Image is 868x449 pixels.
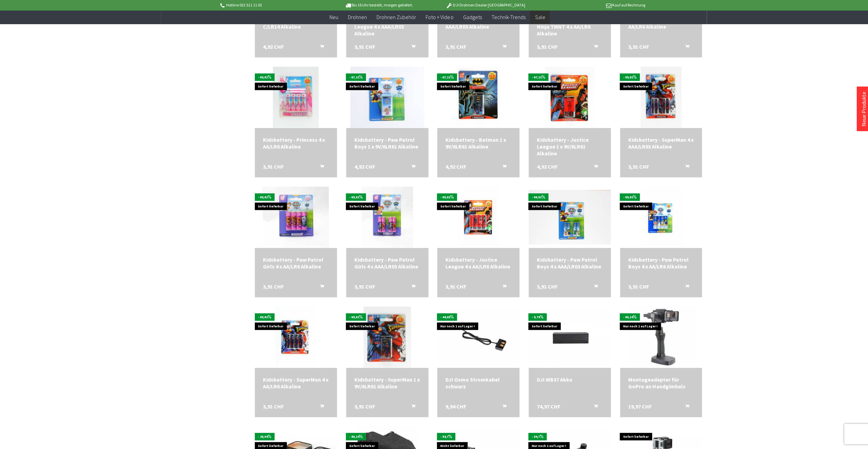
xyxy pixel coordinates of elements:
button: In den Warenkorb [677,163,693,172]
img: Kidsbattery - Paw Patrol Boys 4 x AAA/LR03 Alkaline [529,190,611,245]
span: 3,91 CHF [263,163,284,170]
a: DJI Osmo Stromkabel schwarz 9,94 CHF In den Warenkorb [445,376,511,390]
span: 74,97 CHF [537,403,560,410]
span: 3,91 CHF [628,163,649,170]
p: DJI Drohnen Dealer [GEOGRAPHIC_DATA] [432,1,539,9]
div: Kidsbattery - Paw Patrol Girls 4 x AAA/LR03 Alkaline [354,256,420,270]
a: Kidsbattery - Tortues Ninja TMNT 4 x AA/LR6 Alkaline 3,91 CHF In den Warenkorb [537,16,603,37]
a: Kidsbattery - SuperMan 1 x 9V/6LR61 Alkaline 3,91 CHF In den Warenkorb [354,376,420,390]
button: In den Warenkorb [312,43,328,52]
span: Neu [329,14,338,20]
button: In den Warenkorb [403,403,420,412]
span: 4,92 CHF [445,163,466,170]
div: Kidsbattery - Tortues Ninja TMNT 4 x AA/LR6 Alkaline [537,16,603,37]
p: Bis 16 Uhr bestellt, morgen geliefert. [326,1,432,9]
img: Kidsbattery - SuperMan 4 x AA/LR6 Alkaline [275,307,316,368]
span: 19,97 CHF [628,403,652,410]
span: 3,91 CHF [445,43,466,50]
img: Kidsbattery - SuperMan 4 x AAA/LR03 Alkaline [641,67,681,128]
button: In den Warenkorb [494,43,511,52]
span: 4,92 CHF [354,163,375,170]
img: Kidsbattery - Paw Patrol Boys 1 x 9V/6LR61 Alkaline [350,67,424,128]
div: Kidsbattery - Justice League 4 x AA/LR6 Alkaline [445,256,511,270]
div: Kidsbattery - Batman 1 x 9V/6LR61 Alkaline [445,136,511,150]
div: Montageadapter für GoPro an Handgimbals [628,376,694,390]
button: In den Warenkorb [403,283,420,292]
button: In den Warenkorb [677,43,693,52]
img: Kidsbattery - Princess 4 x AA/LR6 Alkaline [273,67,319,128]
img: Kidsbattery - Justice League 4 x AA/LR6 Alkaline [458,187,499,248]
button: In den Warenkorb [494,403,511,412]
button: In den Warenkorb [494,283,511,292]
img: Kidsbattery - Justice League 1 x 9V/6LR61 Alkaline [545,67,594,128]
button: In den Warenkorb [403,43,420,52]
img: Kidsbattery - Batman 1 x 9V/6LR61 Alkaline [456,67,501,128]
img: Kidsbattery - Paw Patrol Boys 4 x AA/LR6 Alkaline [641,187,681,248]
button: In den Warenkorb [312,163,328,172]
a: Kidsbattery - Paw Patrol Boys 4 x AA/LR6 Alkaline 3,91 CHF In den Warenkorb [628,256,694,270]
span: 3,91 CHF [445,283,466,290]
a: Kidsbattery - Paw Patrol Boys 1 x 9V/6LR61 Alkaline 4,92 CHF In den Warenkorb [354,136,420,150]
a: Kidsbattery - SuperMan 4 x AA/LR6 Alkaline 3,91 CHF In den Warenkorb [263,376,329,390]
a: Drohnen Zubehör [372,10,421,24]
button: In den Warenkorb [677,283,693,292]
span: 3,91 CHF [354,43,375,50]
span: Gadgets [463,14,482,20]
a: Kidsbattery - Paw Patrol Girls 4 x AAA/LR03 Alkaline 3,91 CHF In den Warenkorb [354,256,420,270]
span: 3,91 CHF [263,283,284,290]
img: Kidsbattery - Paw Patrol Girls 4 x AA/LR6 Alkaline [263,187,329,248]
span: 3,91 CHF [263,403,284,410]
img: Kidsbattery - Paw Patrol Girls 4 x AAA/LR03 Alkaline [362,187,413,248]
a: Kidsbattery - Justice League 4 x AAA/LR03 Alkaline 3,91 CHF In den Warenkorb [354,16,420,37]
img: DJI WB37 Akku [529,310,611,365]
a: Technik-Trends [486,10,530,24]
p: Hotline 032 511 11 03 [219,1,325,9]
a: Kidsbattery - Paw Patrol Girls 4 x AA/LR6 Alkaline 3,91 CHF In den Warenkorb [263,256,329,270]
a: Neu [325,10,343,24]
span: Drohnen Zubehör [377,14,416,20]
a: Kidsbattery - Batman 1 x 9V/6LR61 Alkaline 4,92 CHF In den Warenkorb [445,136,511,150]
span: 3,91 CHF [354,283,375,290]
div: Kidsbattery - Justice League 1 x 9V/6LR61 Alkaline [537,136,603,157]
a: DJI WB37 Akku 74,97 CHF In den Warenkorb [537,376,603,383]
button: In den Warenkorb [586,43,602,52]
a: Kidsbattery - Princess 4 x AA/LR6 Alkaline 3,91 CHF In den Warenkorb [263,136,329,150]
div: DJI WB37 Akku [537,376,603,383]
img: DJI Osmo Stromkabel schwarz [437,310,519,365]
a: Foto + Video [421,10,458,24]
img: Montageadapter für GoPro an Handgimbals [627,307,695,368]
a: Kidsbattery - Paw Patrol Boys 4 x AAA/LR03 Alkaline 3,91 CHF In den Warenkorb [537,256,603,270]
div: Kidsbattery - SuperMan 1 x 9V/6LR61 Alkaline [354,376,420,390]
a: Kidsbattery - Justice League 4 x AA/LR6 Alkaline 3,91 CHF In den Warenkorb [445,256,511,270]
button: In den Warenkorb [403,163,420,172]
div: Kidsbattery - Paw Patrol Boys 1 x 9V/6LR61 Alkaline [354,136,420,150]
a: Sale [530,10,550,24]
div: Kidsbattery - Justice League 4 x AAA/LR03 Alkaline [354,16,420,37]
span: Sale [535,14,545,20]
span: 4,92 CHF [263,43,284,50]
img: Kidsbattery - SuperMan 1 x 9V/6LR61 Alkaline [364,307,411,368]
div: DJI Osmo Stromkabel schwarz [445,376,511,390]
a: Neue Produkte [860,92,867,126]
span: Drohnen [348,14,367,20]
span: 3,91 CHF [537,283,558,290]
span: 3,91 CHF [628,43,649,50]
button: In den Warenkorb [312,283,328,292]
span: 3,91 CHF [537,43,558,50]
a: Drohnen [343,10,372,24]
button: In den Warenkorb [494,163,511,172]
div: Kidsbattery - SuperMan 4 x AA/LR6 Alkaline [263,376,329,390]
a: Kidsbattery - Justice League 1 x 9V/6LR61 Alkaline 4,92 CHF In den Warenkorb [537,136,603,157]
span: 9,94 CHF [445,403,466,410]
button: In den Warenkorb [586,163,602,172]
p: Kauf auf Rechnung [539,1,645,9]
a: Montageadapter für GoPro an Handgimbals 19,97 CHF In den Warenkorb [628,376,694,390]
div: Kidsbattery - Paw Patrol Girls 4 x AA/LR6 Alkaline [263,256,329,270]
div: Kidsbattery - SuperMan 4 x AAA/LR03 Alkaline [628,136,694,150]
div: Kidsbattery - Paw Patrol Boys 4 x AAA/LR03 Alkaline [537,256,603,270]
div: Kidsbattery - Paw Patrol Boys 4 x AA/LR6 Alkaline [628,256,694,270]
span: Technik-Trends [491,14,525,20]
a: Kidsbattery - SuperMan 4 x AAA/LR03 Alkaline 3,91 CHF In den Warenkorb [628,136,694,150]
span: 3,91 CHF [354,403,375,410]
span: 3,91 CHF [628,283,649,290]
